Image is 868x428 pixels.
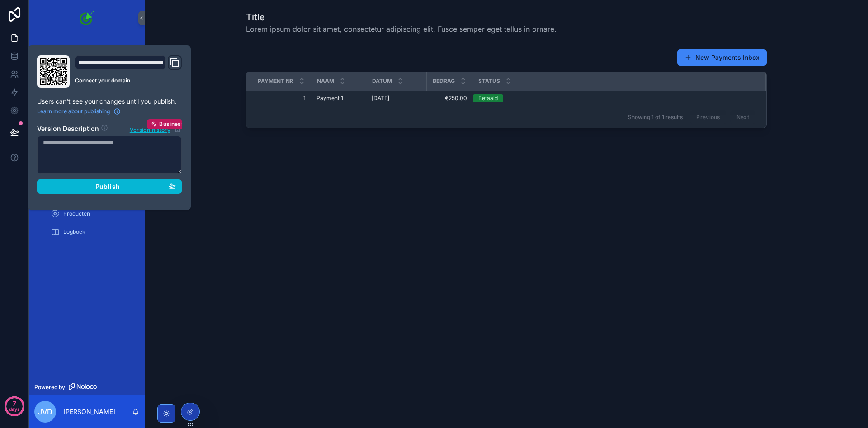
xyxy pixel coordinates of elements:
[246,11,557,24] h1: Title
[75,55,182,88] div: Domain and Custom Link
[159,120,184,128] span: Business
[29,36,145,252] div: scrollable content
[258,77,293,85] span: Payment nr
[38,406,52,417] span: jvd
[75,77,182,84] a: Connect your domain
[29,379,145,395] a: Powered by
[473,94,755,102] a: Betaald
[37,108,110,115] span: Learn more about publishing
[37,108,121,115] a: Learn more about publishing
[372,95,421,102] a: [DATE]
[13,399,16,408] p: 7
[478,94,498,102] div: Betaald
[34,43,139,59] a: App Setup
[63,228,85,236] span: Logboek
[9,403,20,415] p: days
[130,125,170,134] span: Version history
[316,95,361,102] a: Payment 1
[37,124,99,134] h2: Version Description
[628,114,683,121] span: Showing 1 of 1 results
[316,95,343,102] span: Payment 1
[45,224,139,240] a: Logboek
[34,384,65,391] span: Powered by
[317,77,334,85] span: Naam
[37,97,182,106] p: Users can't see your changes until you publish.
[257,95,306,102] a: 1
[246,24,557,34] span: Lorem ipsum dolor sit amet, consectetur adipiscing elit. Fusce semper eget tellus in ornare.
[433,77,455,85] span: Bedrag
[432,95,467,102] a: €250.00
[95,183,120,191] span: Publish
[372,95,389,102] span: [DATE]
[63,210,90,217] span: Producten
[129,124,182,134] button: Version historyBusiness
[63,407,115,416] p: [PERSON_NAME]
[677,49,767,66] button: New Payments Inbox
[37,179,182,194] button: Publish
[478,77,500,85] span: Status
[372,77,392,85] span: Datum
[80,11,94,25] img: App logo
[45,206,139,222] a: Producten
